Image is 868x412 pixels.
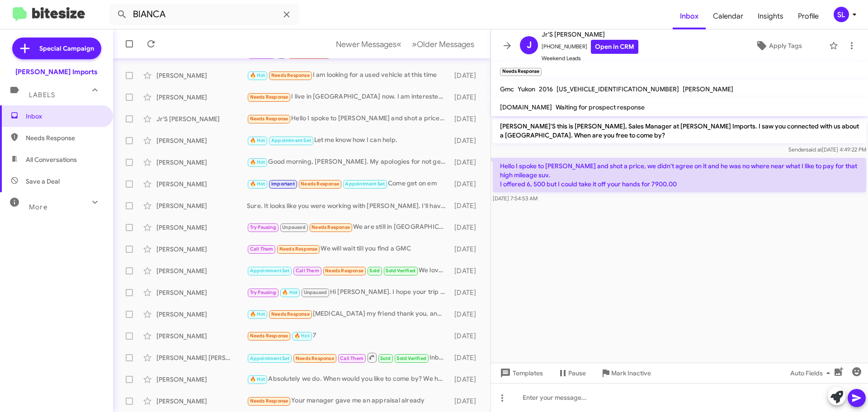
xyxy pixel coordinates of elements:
div: [DATE] [450,397,483,406]
span: Try Pausing [250,289,276,295]
a: Special Campaign [12,38,101,59]
span: Mark Inactive [611,365,651,381]
div: [DATE] [450,310,483,319]
div: [PERSON_NAME] [156,331,247,341]
nav: Page navigation example [331,35,480,53]
div: Absolutely we do. When would you like to come by? We have some time [DATE] at 10:45 am or would 1... [247,374,450,384]
div: [DATE] [450,266,483,275]
span: [PERSON_NAME] [683,85,733,93]
div: Good morning, [PERSON_NAME]. My apologies for not getting back with you [DATE] evening. What time... [247,157,450,167]
div: Hi [PERSON_NAME]. I hope your trip went well! Just following up as promised. What time [DATE] wou... [247,287,450,298]
span: Call Them [340,355,363,361]
span: Needs Response [26,133,103,142]
span: said at [806,146,822,153]
a: Inbox [673,3,706,29]
div: [DATE] [450,114,483,123]
div: [PERSON_NAME] [156,71,247,80]
div: [DATE] [450,223,483,232]
div: [DATE] [450,71,483,80]
span: Sold [380,355,391,361]
span: [DATE] 7:54:53 AM [493,195,538,202]
div: We love it nice car. It eats a lot of gas, but that comes with having a hopped up engine. [247,265,450,276]
div: [DATE] [450,353,483,362]
span: 🔥 Hot [250,137,265,143]
div: [PERSON_NAME] Imports [15,67,98,76]
span: Sender [DATE] 4:49:22 PM [788,146,866,153]
span: Sold [369,268,380,274]
span: Weekend Leads [542,54,638,63]
div: I am looking for a used vehicle at this time [247,70,450,81]
div: Let me know how I can help. [247,135,450,146]
span: Newer Messages [336,39,396,49]
div: [PERSON_NAME] [156,201,247,210]
button: SL [826,7,858,22]
div: I live in [GEOGRAPHIC_DATA] now. I am interested to see what your offer might be. How could we do... [247,92,450,102]
span: Needs Response [325,268,363,274]
div: Sure. It looks like you were working with [PERSON_NAME]. I'll have him send some information over... [247,201,450,210]
span: Pause [568,365,586,381]
span: Needs Response [271,311,310,317]
span: Try Pausing [250,224,276,230]
a: Profile [791,3,826,29]
span: All Conversations [26,155,77,164]
div: [PERSON_NAME] [PERSON_NAME] [156,353,247,362]
div: [PERSON_NAME] [156,93,247,102]
span: Unpaused [282,224,306,230]
div: Hello I spoke to [PERSON_NAME] and shot a price, we didn't agree on it and he was no where near w... [247,114,450,124]
span: Important [271,181,295,187]
div: [DATE] [450,158,483,167]
span: Older Messages [417,39,474,49]
div: [PERSON_NAME] [156,288,247,297]
span: Needs Response [250,333,288,339]
button: Pause [550,365,593,381]
div: [DATE] [450,201,483,210]
p: Hello I spoke to [PERSON_NAME] and shot a price, we didn't agree on it and he was no where near w... [493,158,866,192]
a: Open in CRM [591,40,638,54]
span: Needs Response [311,224,350,230]
span: Needs Response [250,398,288,404]
div: [PERSON_NAME] [156,223,247,232]
span: J [527,38,532,52]
div: [DATE] [450,93,483,102]
span: Appointment Set [250,268,290,274]
span: Sold Verified [386,268,415,274]
div: [PERSON_NAME] [156,245,247,254]
span: Yukon [518,85,535,93]
button: Auto Fields [783,365,841,381]
span: » [412,38,417,50]
span: Inbox [26,112,103,121]
div: [DATE] [450,245,483,254]
div: [DATE] [450,180,483,189]
span: 2016 [539,85,553,93]
div: [DATE] [450,288,483,297]
p: [PERSON_NAME]'S this is [PERSON_NAME], Sales Manager at [PERSON_NAME] Imports. I saw you connecte... [493,118,866,143]
a: Insights [750,3,791,29]
span: Special Campaign [39,44,94,53]
button: Apply Tags [732,38,825,54]
span: Needs Response [271,72,310,78]
span: Appointment Set [345,181,385,187]
span: Appointment Set [271,137,311,143]
span: Sold Verified [396,355,426,361]
small: Needs Response [500,68,542,76]
div: [DATE] [450,331,483,341]
span: Needs Response [296,355,334,361]
div: [PERSON_NAME] [156,310,247,319]
span: Needs Response [250,116,288,122]
span: Jr'S [PERSON_NAME] [542,29,638,40]
span: [US_VEHICLE_IDENTIFICATION_NUMBER] [557,85,679,93]
div: We are still in [GEOGRAPHIC_DATA]. [PERSON_NAME] reached out and is aware. Thank you. [247,222,450,232]
div: [PERSON_NAME] [156,158,247,167]
div: 7 [247,331,450,341]
span: Calendar [706,3,750,29]
span: Appointment Set [250,355,290,361]
span: Templates [498,365,543,381]
span: 🔥 Hot [282,289,297,295]
button: Previous [330,35,407,53]
span: [PHONE_NUMBER] [542,40,638,54]
span: 🔥 Hot [250,181,265,187]
span: Apply Tags [769,38,802,54]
